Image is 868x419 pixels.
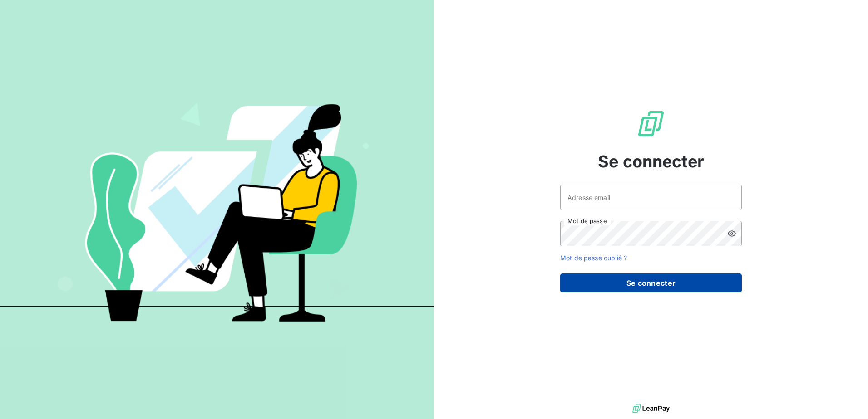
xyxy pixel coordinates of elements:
[598,149,704,174] span: Se connecter
[632,402,670,415] img: logo
[636,109,666,138] img: Logo LeanPay
[560,254,627,262] a: Mot de passe oublié ?
[560,273,742,292] button: Se connecter
[560,185,742,210] input: placeholder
